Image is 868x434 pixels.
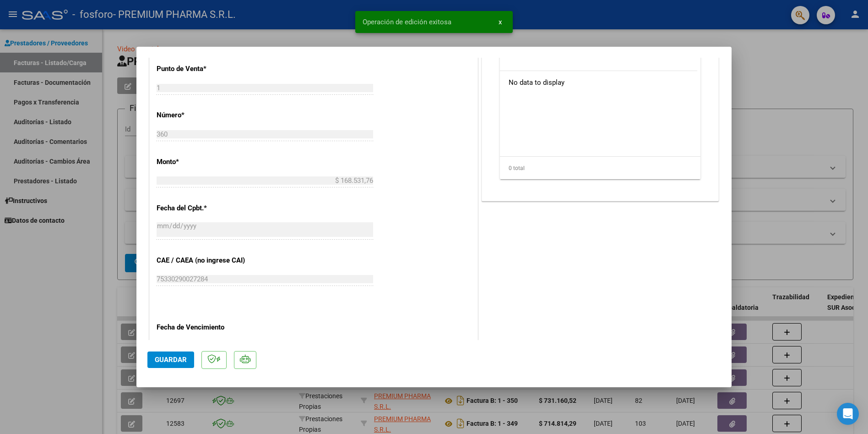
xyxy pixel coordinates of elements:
[500,157,700,180] div: 0 total
[157,157,251,167] p: Monto
[155,356,187,364] span: Guardar
[500,71,697,94] div: No data to display
[837,403,859,425] div: Open Intercom Messenger
[491,14,509,30] button: x
[157,255,251,266] p: CAE / CAEA (no ingrese CAI)
[157,322,251,333] p: Fecha de Vencimiento
[147,352,194,368] button: Guardar
[157,110,251,121] p: Número
[157,64,251,74] p: Punto de Venta
[157,203,251,214] p: Fecha del Cpbt.
[482,11,718,201] div: TRAZABILIDAD ANMAT
[499,18,502,26] span: x
[363,17,451,27] span: Operación de edición exitosa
